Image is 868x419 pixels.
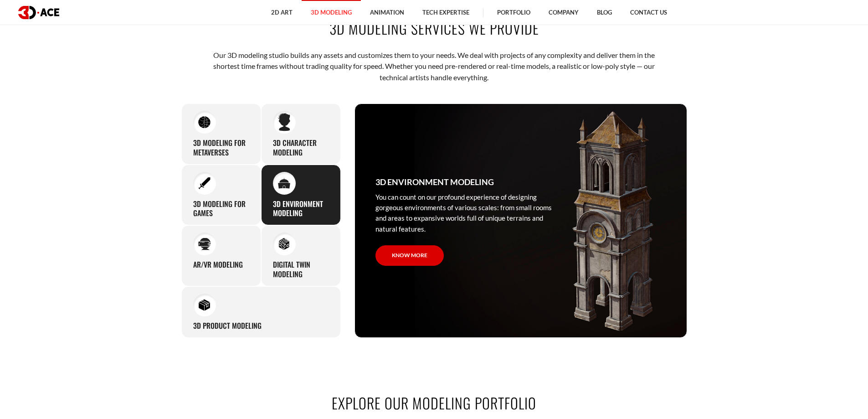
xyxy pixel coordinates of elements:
a: Know more [375,245,444,266]
h3: 3D modeling for games [193,199,249,218]
img: Digital Twin modeling [278,238,290,250]
img: AR/VR modeling [198,238,211,250]
p: Our 3D modeling studio builds any assets and customizes them to your needs. We deal with projects... [210,50,658,83]
h3: 3D Modeling for Metaverses [193,138,249,157]
h3: 3D environment modeling [375,176,494,188]
h3: 3D environment modeling [273,199,329,218]
h3: 3D character modeling [273,138,329,157]
h3: 3D Product Modeling [193,321,262,331]
img: 3D Modeling for Metaverses [198,116,211,128]
p: You can count on our profound experience of designing gorgeous environments of various scales: fr... [375,192,562,235]
img: 3D Product Modeling [198,299,211,311]
h3: Digital Twin modeling [273,260,329,279]
h2: 3D modeling services we provide [181,18,687,38]
h3: AR/VR modeling [193,260,243,269]
h2: Explore our modeling portfolio [181,393,687,413]
img: 3D modeling for games [198,177,211,189]
img: logo dark [18,6,59,19]
img: 3D character modeling [278,113,290,132]
img: 3D environment modeling [278,178,290,189]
